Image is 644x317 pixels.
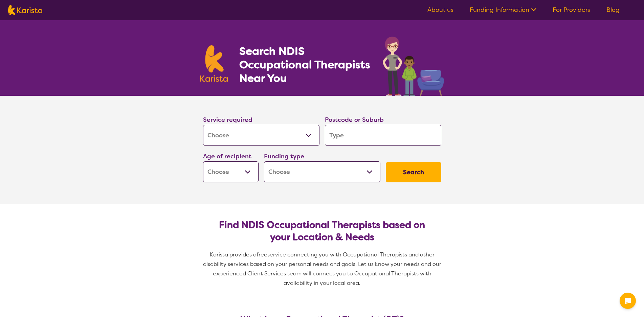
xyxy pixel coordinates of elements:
h2: Find NDIS Occupational Therapists based on your Location & Needs [208,219,436,243]
button: Search [386,162,441,182]
img: occupational-therapy [383,37,444,96]
input: Type [325,125,441,146]
label: Service required [203,116,252,124]
label: Postcode or Suburb [325,116,384,124]
label: Funding type [264,152,304,160]
span: free [257,251,267,258]
img: Karista logo [8,5,42,15]
span: service connecting you with Occupational Therapists and other disability services based on your p... [203,251,443,287]
h1: Search NDIS Occupational Therapists Near You [239,44,371,85]
label: Age of recipient [203,152,251,160]
span: Karista provides a [210,251,257,258]
a: Blog [606,6,620,14]
a: About us [427,6,453,14]
a: Funding Information [470,6,536,14]
img: Karista logo [200,45,228,82]
a: For Providers [553,6,590,14]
